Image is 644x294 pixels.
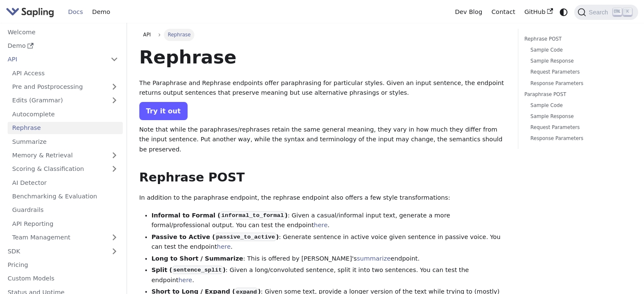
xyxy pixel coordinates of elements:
[3,259,123,271] a: Pricing
[139,125,506,155] p: Note that while the paraphrases/rephrases retain the same general meaning, they vary in how much ...
[6,6,57,18] a: Sapling.ai
[357,255,391,262] a: summarize
[531,113,626,121] a: Sample Response
[139,29,155,41] a: API
[524,91,629,99] a: Paraphrase POST
[314,222,327,228] a: here
[524,35,629,43] a: Rephrase POST
[152,254,506,264] li: : This is offered by [PERSON_NAME]'s endpoint.
[531,124,626,132] a: Request Parameters
[3,53,106,66] a: API
[531,68,626,76] a: Request Parameters
[152,255,243,262] strong: Long to Short / Summarize
[450,5,486,19] a: Dev Blog
[139,78,506,99] p: The Paraphrase and Rephrase endpoints offer paraphrasing for particular styles. Given an input se...
[172,266,223,274] code: sentence_split
[139,102,188,120] a: Try it out
[6,6,54,18] img: Sapling.ai
[558,6,570,18] button: Switch between dark and light mode (currently system mode)
[8,149,123,162] a: Memory & Retrieval
[8,81,123,93] a: Pre and Postprocessing
[531,57,626,65] a: Sample Response
[164,29,194,41] span: Rephrase
[106,53,123,66] button: Collapse sidebar category 'API'
[3,40,123,52] a: Demo
[8,231,123,244] a: Team Management
[8,122,123,134] a: Rephrase
[8,217,123,230] a: API Reporting
[152,267,226,273] strong: Split ( )
[531,102,626,110] a: Sample Code
[152,212,288,219] strong: Informal to Formal ( )
[217,243,230,250] a: here
[139,46,506,69] h1: Rephrase
[178,277,192,283] a: here
[8,94,123,107] a: Edits (Grammar)
[531,135,626,143] a: Response Parameters
[8,204,123,216] a: Guardrails
[8,190,123,203] a: Benchmarking & Evaluation
[143,32,151,38] span: API
[520,5,557,19] a: GitHub
[3,245,106,257] a: SDK
[88,5,115,19] a: Demo
[215,233,276,241] code: passive_to_active
[574,5,638,20] button: Search (Ctrl+K)
[64,5,88,19] a: Docs
[152,211,506,231] li: : Given a casual/informal input text, generate a more formal/professional output. You can test th...
[487,5,520,19] a: Contact
[152,232,506,253] li: : Generate sentence in active voice given sentence in passive voice. You can test the endpoint .
[623,8,632,16] kbd: K
[139,193,506,203] p: In addition to the paraphrase endpoint, the rephrase endpoint also offers a few style transformat...
[531,46,626,54] a: Sample Code
[8,135,123,148] a: Summarize
[8,163,123,175] a: Scoring & Classification
[3,272,123,285] a: Custom Models
[152,234,279,240] strong: Passive to Active ( )
[8,176,123,189] a: AI Detector
[139,29,506,41] nav: Breadcrumbs
[106,245,123,257] button: Expand sidebar category 'SDK'
[8,108,123,120] a: Autocomplete
[586,9,613,16] span: Search
[3,26,123,38] a: Welcome
[8,67,123,79] a: API Access
[152,265,506,286] li: : Given a long/convoluted sentence, split it into two sentences. You can test the endpoint .
[139,170,506,185] h2: Rephrase POST
[531,80,626,88] a: Response Parameters
[220,211,285,220] code: informal_to_formal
